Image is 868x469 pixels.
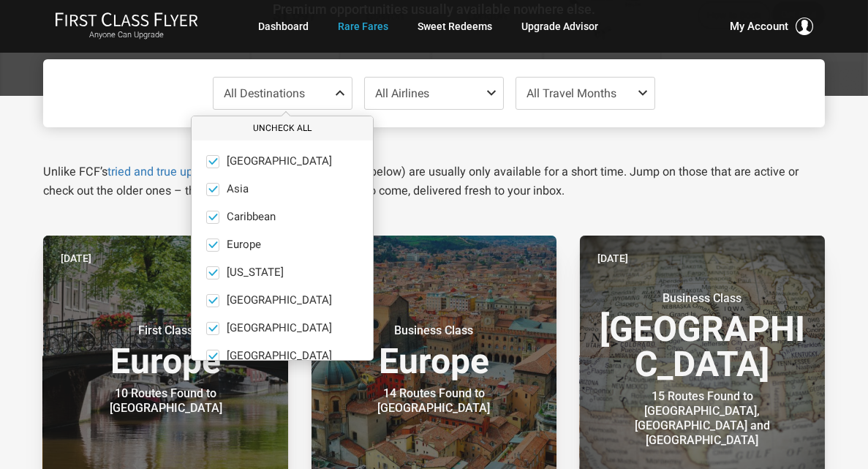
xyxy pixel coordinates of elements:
small: Anyone Can Upgrade [55,30,198,40]
time: [DATE] [597,250,628,266]
span: All Destinations [224,86,305,100]
span: [GEOGRAPHIC_DATA] [227,294,332,307]
p: Unlike FCF’s , our Daily Alerts (below) are usually only available for a short time. Jump on thos... [43,162,824,200]
span: Europe [227,239,261,252]
a: tried and true upgrade strategies [107,165,278,179]
h3: Europe [61,323,271,379]
a: Rare Fares [338,13,388,40]
div: 14 Routes Found to [GEOGRAPHIC_DATA] [342,386,525,416]
span: All Travel Months [527,86,617,100]
span: [GEOGRAPHIC_DATA] [227,350,332,363]
a: Dashboard [258,13,309,40]
a: Upgrade Advisor [521,13,598,40]
span: [GEOGRAPHIC_DATA] [227,155,332,168]
button: Uncheck All [192,116,373,140]
a: First Class FlyerAnyone Can Upgrade [55,12,198,41]
a: Sweet Redeems [418,13,492,40]
small: Business Class [611,291,793,306]
span: [US_STATE] [227,266,284,279]
time: [DATE] [61,250,91,266]
div: 10 Routes Found to [GEOGRAPHIC_DATA] [75,386,257,416]
span: Caribbean [227,211,276,224]
div: 15 Routes Found to [GEOGRAPHIC_DATA], [GEOGRAPHIC_DATA] and [GEOGRAPHIC_DATA] [611,389,793,448]
img: First Class Flyer [55,12,198,27]
span: All Airlines [375,86,429,100]
span: My Account [730,18,788,35]
h3: Europe [329,323,539,379]
h3: [GEOGRAPHIC_DATA] [597,291,807,382]
button: My Account [730,18,813,35]
small: First Class [75,323,257,338]
small: Business Class [342,323,525,338]
span: Asia [227,183,249,196]
span: [GEOGRAPHIC_DATA] [227,322,332,335]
